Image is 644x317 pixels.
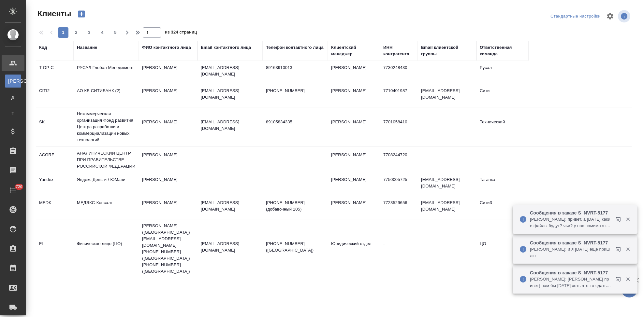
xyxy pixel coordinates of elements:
[74,237,139,260] td: Физическое лицо (ЦО)
[74,196,139,219] td: МЕДЭКС-Консалт
[621,246,635,252] button: Закрыть
[2,182,24,198] a: 720
[331,44,377,57] div: Клиентский менеджер
[266,64,325,71] p: 89163910013
[476,116,529,138] td: Технический
[97,27,108,38] button: 4
[266,119,325,125] p: 89105834335
[139,173,198,196] td: [PERSON_NAME]
[328,116,380,138] td: [PERSON_NAME]
[266,88,325,94] p: [PHONE_NUMBER]
[612,273,627,288] button: Открыть в новой вкладке
[36,84,74,107] td: CITI2
[328,173,380,196] td: [PERSON_NAME]
[8,78,18,84] span: [PERSON_NAME]
[328,237,380,260] td: Юридический отдел
[549,11,602,21] div: split button
[71,27,81,38] button: 2
[139,116,198,138] td: [PERSON_NAME]
[8,94,18,101] span: Д
[602,8,618,24] span: Настроить таблицу
[110,29,121,36] span: 5
[418,84,476,107] td: [EMAIL_ADDRESS][DOMAIN_NAME]
[618,10,632,22] span: Посмотреть информацию
[5,107,21,120] a: Т
[530,210,611,216] p: Сообщения в заказе S_NVRT-5177
[380,116,418,138] td: 7701058410
[74,8,89,20] button: Создать
[380,84,418,107] td: 7710401987
[612,243,627,258] button: Открыть в новой вкладке
[266,241,325,254] p: [PHONE_NUMBER] ([GEOGRAPHIC_DATA])
[8,110,18,117] span: Т
[5,91,21,104] a: Д
[97,29,108,36] span: 4
[36,8,71,19] span: Клиенты
[621,276,635,282] button: Закрыть
[480,44,525,57] div: Ответственная команда
[201,64,259,77] p: [EMAIL_ADDRESS][DOMAIN_NAME]
[476,84,529,107] td: Сити
[74,84,139,107] td: АО КБ СИТИБАНК (2)
[201,241,259,254] p: [EMAIL_ADDRESS][DOMAIN_NAME]
[328,61,380,84] td: [PERSON_NAME]
[139,84,198,107] td: [PERSON_NAME]
[201,88,259,101] p: [EMAIL_ADDRESS][DOMAIN_NAME]
[476,237,529,260] td: ЦО
[530,276,611,289] p: [PERSON_NAME]: [PERSON_NAME] привет) нам бы [DATE] хоть что-то сдать кдиенту, скажи пож. исполам,...
[36,116,74,138] td: SK
[418,196,476,219] td: [EMAIL_ADDRESS][DOMAIN_NAME]
[36,237,74,260] td: FL
[380,61,418,84] td: 7730248430
[201,44,251,51] div: Email контактного лица
[530,240,611,246] p: Сообщения в заказе S_NVRT-5177
[380,173,418,196] td: 7750005725
[139,196,198,219] td: [PERSON_NAME]
[530,269,611,276] p: Сообщения в заказе S_NVRT-5177
[77,44,97,51] div: Название
[36,173,74,196] td: Yandex
[266,44,324,51] div: Телефон контактного лица
[530,216,611,229] p: [PERSON_NAME]: привет, а [DATE] какие файлы будут? чьи? у нас помимо этого проекта, еще куча других)
[142,44,191,51] div: ФИО контактного лица
[139,219,198,278] td: [PERSON_NAME] ([GEOGRAPHIC_DATA]) [EMAIL_ADDRESS][DOMAIN_NAME] [PHONE_NUMBER] ([GEOGRAPHIC_DATA])...
[139,148,198,171] td: [PERSON_NAME]
[74,173,139,196] td: Яндекс Деньги / ЮМани
[74,147,139,173] td: АНАЛИТИЧЕСКИЙ ЦЕНТР ПРИ ПРАВИТЕЛЬСТВЕ РОССИЙСКОЙ ФЕДЕРАЦИИ
[201,119,259,132] p: [EMAIL_ADDRESS][DOMAIN_NAME]
[476,196,529,219] td: Сити3
[621,216,635,222] button: Закрыть
[12,184,26,190] span: 720
[476,61,529,84] td: Русал
[74,61,139,84] td: РУСАЛ Глобал Менеджмент
[380,148,418,171] td: 7708244720
[421,44,473,57] div: Email клиентской группы
[530,246,611,259] p: [PERSON_NAME]: и я [DATE] еще пришлю
[5,75,21,88] a: [PERSON_NAME]
[380,237,418,260] td: -
[383,44,415,57] div: ИНН контрагента
[328,196,380,219] td: [PERSON_NAME]
[36,148,74,171] td: ACGRF
[328,148,380,171] td: [PERSON_NAME]
[328,84,380,107] td: [PERSON_NAME]
[139,61,198,84] td: [PERSON_NAME]
[380,196,418,219] td: 7723529656
[74,107,139,146] td: Некоммерческая организация Фонд развития Центра разработки и коммерциализации новых технологий
[266,200,325,213] p: [PHONE_NUMBER] (добавочный 105)
[39,44,47,51] div: Код
[612,213,627,228] button: Открыть в новой вкладке
[110,27,121,38] button: 5
[201,200,259,213] p: [EMAIL_ADDRESS][DOMAIN_NAME]
[418,173,476,196] td: [EMAIL_ADDRESS][DOMAIN_NAME]
[476,173,529,196] td: Таганка
[84,29,95,36] span: 3
[36,61,74,84] td: T-OP-C
[71,29,81,36] span: 2
[165,28,197,38] span: из 324 страниц
[84,27,95,38] button: 3
[36,196,74,219] td: MEDK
